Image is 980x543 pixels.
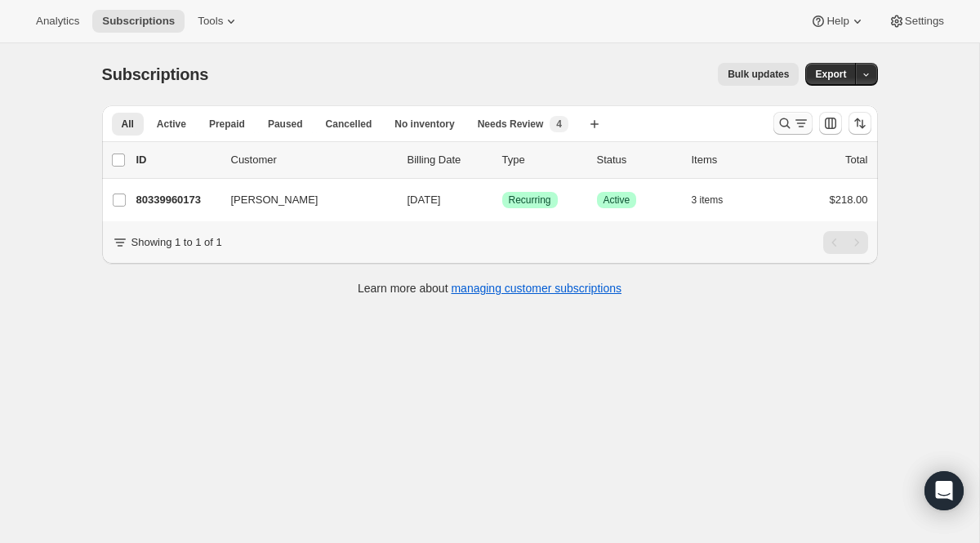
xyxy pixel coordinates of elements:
div: Open Intercom Messenger [924,471,964,510]
button: Search and filter results [773,112,813,135]
span: All [122,118,134,131]
span: 4 [556,118,562,131]
span: Tools [198,15,223,28]
button: Settings [879,10,954,33]
p: Status [597,152,679,168]
button: Analytics [26,10,89,33]
span: Bulk updates [728,68,789,81]
p: Customer [231,152,394,168]
p: Showing 1 to 1 of 1 [131,234,222,251]
span: Help [826,15,849,28]
a: managing customer subscriptions [451,282,621,295]
span: Subscriptions [102,65,209,83]
span: Export [815,68,846,81]
button: Bulk updates [718,63,799,86]
div: IDCustomerBilling DateTypeStatusItemsTotal [136,152,868,168]
button: 3 items [692,189,742,211]
span: Active [604,194,630,207]
span: Analytics [36,15,79,28]
span: [PERSON_NAME] [231,192,318,208]
button: [PERSON_NAME] [221,187,385,213]
button: Sort the results [849,112,871,135]
div: Items [692,152,773,168]
button: Create new view [581,113,608,136]
span: Cancelled [326,118,372,131]
span: Active [157,118,186,131]
span: Needs Review [478,118,544,131]
p: ID [136,152,218,168]
p: Billing Date [408,152,489,168]
span: $218.00 [830,194,868,206]
div: 80339960173[PERSON_NAME][DATE]SuccessRecurringSuccessActive3 items$218.00 [136,189,868,211]
nav: Pagination [823,231,868,254]
button: Tools [188,10,249,33]
div: Type [502,152,584,168]
span: Paused [268,118,303,131]
span: 3 items [692,194,724,207]
p: Learn more about [358,280,621,296]
button: Export [805,63,856,86]
span: Recurring [509,194,551,207]
button: Customize table column order and visibility [819,112,842,135]
span: [DATE] [408,194,441,206]
span: Prepaid [209,118,245,131]
span: Settings [905,15,944,28]
span: Subscriptions [102,15,175,28]
p: 80339960173 [136,192,218,208]
button: Subscriptions [92,10,185,33]
button: Help [800,10,875,33]
span: No inventory [394,118,454,131]
p: Total [845,152,867,168]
